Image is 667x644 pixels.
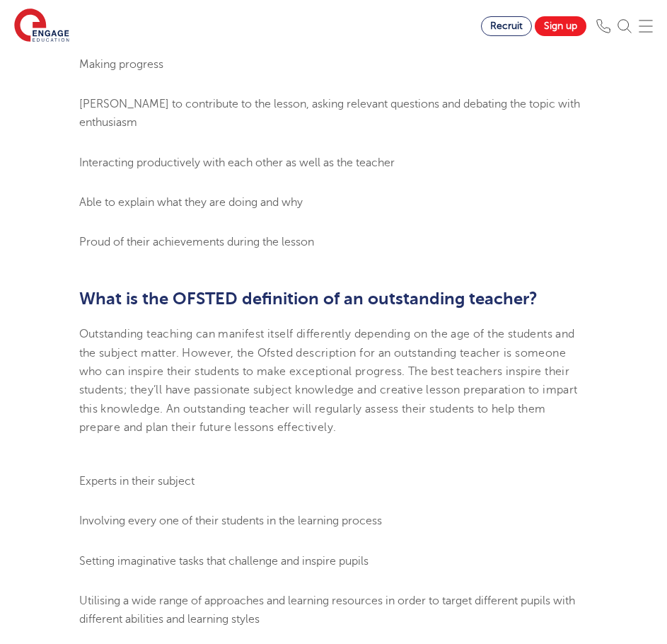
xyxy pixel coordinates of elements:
[617,19,632,33] img: Search
[79,98,580,129] span: [PERSON_NAME] to contribute to the lesson, asking relevant questions and debating the topic with ...
[79,236,314,248] span: Proud of their achievements during the lesson
[639,19,653,33] img: Mobile Menu
[79,594,575,626] span: Utilising a wide range of approaches and learning resources in order to target different pupils w...
[490,21,523,31] span: Recruit
[79,196,303,209] span: Able to explain what they are doing and why
[79,514,382,527] span: Involving every one of their students in the learning process
[79,58,163,71] span: Making progress
[79,555,369,568] span: Setting imaginative tasks that challenge and inspire pupils
[14,8,69,44] img: Engage Education
[535,16,586,36] a: Sign up
[79,156,395,169] span: Interacting productively with each other as well as the teacher
[596,19,610,33] img: Phone
[79,475,195,488] span: Experts in their subject
[79,328,578,433] span: Outstanding teaching can manifest itself differently depending on the age of the students and the...
[79,289,538,309] span: What is the OFSTED definition of an outstanding teacher?
[481,16,532,36] a: Recruit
